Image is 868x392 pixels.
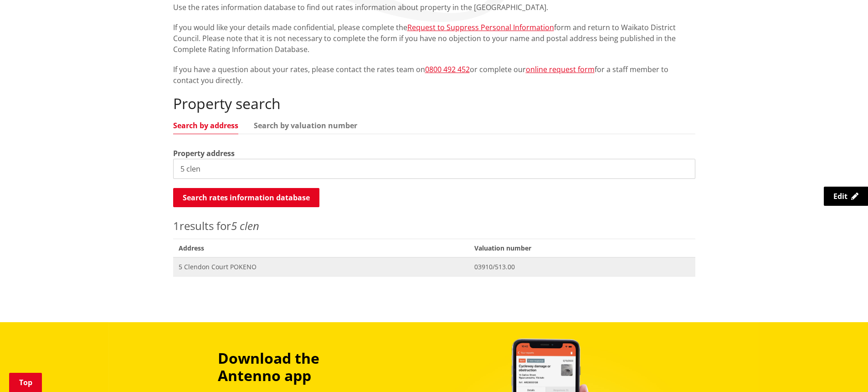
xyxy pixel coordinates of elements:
[9,373,42,392] a: Top
[474,262,689,272] span: 03910/513.00
[173,218,695,234] p: results for
[231,218,259,233] em: 5 clen
[173,22,695,55] p: If you would like your details made confidential, please complete the form and return to Waikato ...
[173,218,180,233] span: 1
[173,239,469,257] span: Address
[179,262,464,272] span: 5 Clendon Court POKENO
[254,122,357,129] a: Search by valuation number
[173,2,695,13] p: Use the rates information database to find out rates information about property in the [GEOGRAPHI...
[425,64,470,74] a: 0800 492 452
[173,95,695,112] h2: Property search
[173,159,695,179] input: e.g. Duke Street NGARUAWAHIA
[173,188,319,207] button: Search rates information database
[824,187,868,206] a: Edit
[526,64,595,74] a: online request form
[407,22,554,32] a: Request to Suppress Personal Information
[173,122,238,129] a: Search by address
[218,350,383,385] h3: Download the Antenno app
[173,64,695,86] p: If you have a question about your rates, please contact the rates team on or complete our for a s...
[469,239,695,257] span: Valuation number
[173,148,235,159] label: Property address
[173,257,695,276] a: 5 Clendon Court POKENO 03910/513.00
[826,354,859,387] iframe: Messenger Launcher
[833,191,847,201] span: Edit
